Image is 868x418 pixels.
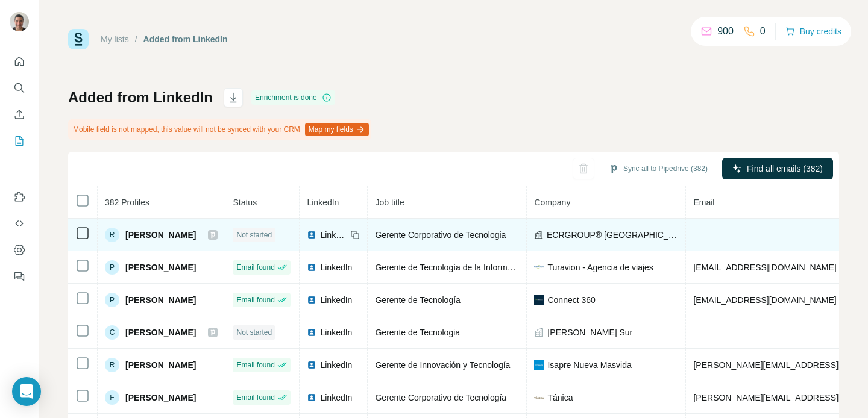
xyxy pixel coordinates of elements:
[10,51,29,72] button: Quick start
[693,198,714,207] span: Email
[125,359,196,371] span: [PERSON_NAME]
[534,198,570,207] span: Company
[236,229,272,240] span: Not started
[68,29,89,49] img: Surfe Logo
[12,377,41,406] div: Open Intercom Messenger
[10,266,29,287] button: Feedback
[10,77,29,99] button: Search
[693,295,836,305] span: [EMAIL_ADDRESS][DOMAIN_NAME]
[101,34,129,44] a: My lists
[307,360,316,370] img: LinkedIn logo
[10,186,29,208] button: Use Surfe on LinkedIn
[125,391,196,404] span: [PERSON_NAME]
[135,33,137,45] li: /
[320,359,352,371] span: LinkedIn
[375,393,506,402] span: Gerente Corporativo de Tecnología
[10,130,29,152] button: My lists
[693,263,836,272] span: [EMAIL_ADDRESS][DOMAIN_NAME]
[10,104,29,125] button: Enrich CSV
[236,295,274,305] span: Email found
[722,158,833,179] button: Find all emails (382)
[236,262,274,273] span: Email found
[375,198,404,207] span: Job title
[320,229,347,241] span: LinkedIn
[10,213,29,234] button: Use Surfe API
[747,163,823,175] span: Find all emails (382)
[307,393,316,402] img: LinkedIn logo
[375,263,527,272] span: Gerente de Tecnología de la Información
[305,123,369,136] button: Map my fields
[307,295,316,305] img: LinkedIn logo
[375,230,506,240] span: Gerente Corporativo de Tecnologia
[785,23,841,40] button: Buy credits
[105,293,119,307] div: P
[68,119,371,140] div: Mobile field is not mapped, this value will not be synced with your CRM
[307,230,316,240] img: LinkedIn logo
[105,260,119,275] div: P
[125,326,196,338] span: [PERSON_NAME]
[534,295,544,305] img: company-logo
[320,326,352,338] span: LinkedIn
[105,228,119,242] div: R
[105,325,119,340] div: C
[547,326,632,338] span: [PERSON_NAME] Sur
[760,24,766,39] p: 0
[375,295,460,305] span: Gerente de Tecnología
[236,327,272,338] span: Not started
[105,358,119,372] div: R
[125,229,196,241] span: [PERSON_NAME]
[534,360,544,370] img: company-logo
[125,261,196,273] span: [PERSON_NAME]
[534,393,544,402] img: company-logo
[236,392,274,403] span: Email found
[547,391,573,404] span: Tánica
[600,160,716,178] button: Sync all to Pipedrive (382)
[547,359,631,371] span: Isapre Nueva Masvida
[307,198,339,207] span: LinkedIn
[143,33,228,45] div: Added from LinkedIn
[251,90,335,105] div: Enrichment is done
[125,294,196,306] span: [PERSON_NAME]
[236,360,274,370] span: Email found
[717,24,734,39] p: 900
[10,12,29,31] img: Avatar
[105,390,119,405] div: F
[307,328,316,337] img: LinkedIn logo
[233,198,257,207] span: Status
[547,229,678,241] span: ECRGROUP® [GEOGRAPHIC_DATA]
[105,198,149,207] span: 382 Profiles
[375,360,510,370] span: Gerente de Innovación y Tecnología
[534,263,544,272] img: company-logo
[68,88,213,107] h1: Added from LinkedIn
[307,263,316,272] img: LinkedIn logo
[320,391,352,404] span: LinkedIn
[547,294,595,306] span: Connect 360
[375,328,460,337] span: Gerente de Tecnologia
[10,239,29,261] button: Dashboard
[320,261,352,273] span: LinkedIn
[320,294,352,306] span: LinkedIn
[547,261,653,273] span: Turavion - Agencia de viajes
